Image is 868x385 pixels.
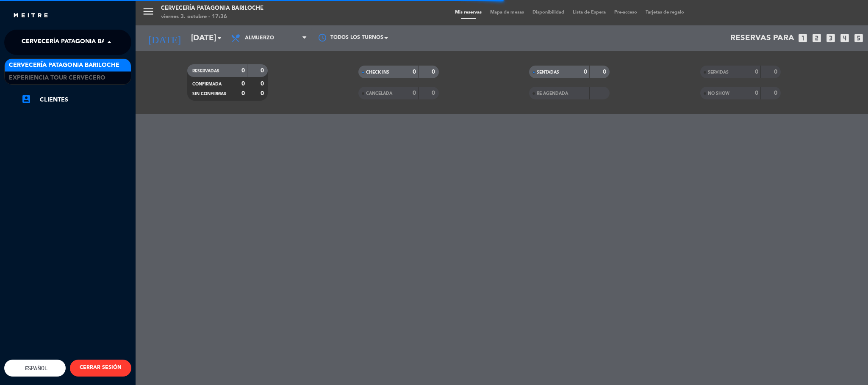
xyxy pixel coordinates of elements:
img: MEITRE [13,13,49,19]
a: account_boxClientes [21,95,131,105]
span: Cervecería Patagonia Bariloche [9,60,119,70]
span: Experiencia Tour Cervecero [9,73,105,83]
button: CERRAR SESIÓN [70,360,131,377]
i: account_box [21,94,31,104]
span: Cervecería Patagonia Bariloche [22,33,132,51]
span: Español [23,365,47,371]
